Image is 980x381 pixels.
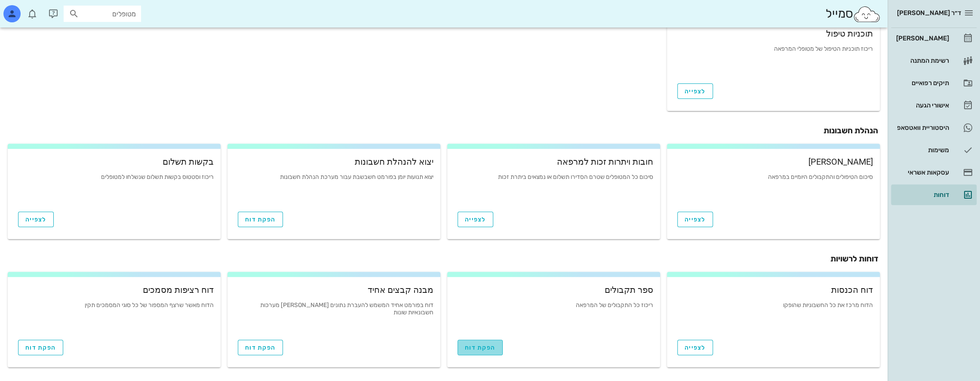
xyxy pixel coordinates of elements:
[458,340,503,355] a: הפקת דוח
[891,28,977,49] a: [PERSON_NAME]
[897,9,961,17] span: ד״ר [PERSON_NAME]
[674,302,873,328] div: הדוח מרכז את כל החשבוניות שהופקו
[465,344,495,351] span: הפקת דוח
[891,73,977,93] a: תיקים רפואיים
[25,344,56,351] span: הפקת דוח
[894,191,949,198] div: דוחות
[15,157,214,166] div: בקשות תשלום
[454,157,653,166] div: חובות ויתרות זכות למרפאה
[894,57,949,64] div: רשימת המתנה
[18,212,54,227] a: לצפייה
[234,174,433,200] div: יצוא תנועות יומן בפורמט חשבשבת עבור מערכת הנהלת חשבונות
[894,102,949,109] div: אישורי הגעה
[891,117,977,138] a: היסטוריית וואטסאפ
[677,212,713,227] a: לצפייה
[234,286,433,294] div: מבנה קבצים אחיד
[674,286,873,294] div: דוח הכנסות
[853,6,881,23] img: SmileCloud logo
[891,95,977,116] a: אישורי הגעה
[894,35,949,42] div: [PERSON_NAME]
[25,7,31,12] span: תג
[891,50,977,71] a: רשימת המתנה
[891,184,977,205] a: דוחות
[674,174,873,200] div: סיכום הטיפולים והתקבולים היומיים במרפאה
[894,169,949,176] div: עסקאות אשראי
[685,216,706,223] span: לצפייה
[245,216,276,223] span: הפקת דוח
[685,344,706,351] span: לצפייה
[685,88,706,95] span: לצפייה
[458,212,493,227] a: לצפייה
[825,5,881,23] div: סמייל
[245,344,276,351] span: הפקת דוח
[677,83,713,99] a: לצפייה
[234,157,433,166] div: יצוא להנהלת חשבונות
[15,286,214,294] div: דוח רציפות מסמכים
[15,302,214,328] div: הדוח מאשר שרצף המספור של כל סוגי המסמכים תקין
[674,29,873,38] div: תוכניות טיפול
[891,140,977,160] a: משימות
[891,162,977,183] a: עסקאות אשראי
[9,253,878,265] h3: דוחות לרשויות
[234,302,433,328] div: דוח בפורמט אחיד המשמש להעברת נתונים [PERSON_NAME] מערכות חשבונאיות שונות
[15,174,214,200] div: ריכוז וסטטוס בקשות תשלום שנשלחו למטופלים
[454,174,653,200] div: סיכום כל המטופלים שטרם הסדירו תשלום או נמצאים ביתרת זכות
[894,147,949,154] div: משימות
[238,212,283,227] button: הפקת דוח
[674,46,873,71] div: ריכוז תוכניות הטיפול של מטופלי המרפאה
[238,340,283,355] button: הפקת דוח
[465,216,486,223] span: לצפייה
[454,286,653,294] div: ספר תקבולים
[674,157,873,166] div: [PERSON_NAME]
[677,340,713,355] a: לצפייה
[454,302,653,328] div: ריכוז כל התקבולים של המרפאה
[894,80,949,86] div: תיקים רפואיים
[894,124,949,131] div: היסטוריית וואטסאפ
[18,340,63,355] button: הפקת דוח
[25,216,46,223] span: לצפייה
[9,125,878,137] h3: הנהלת חשבונות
